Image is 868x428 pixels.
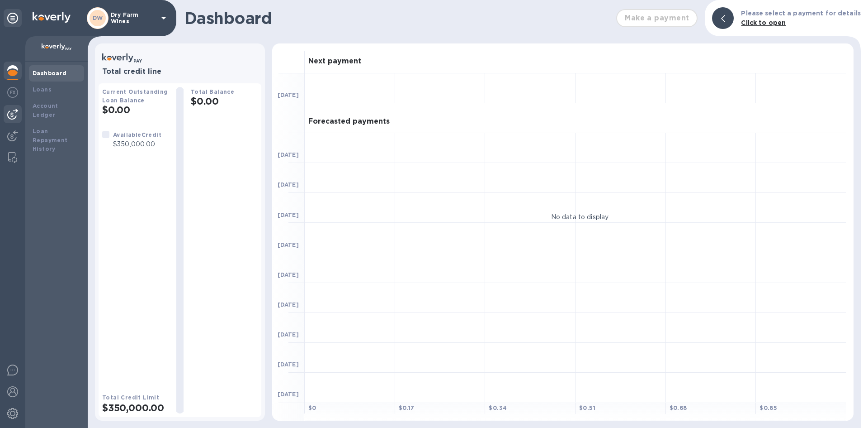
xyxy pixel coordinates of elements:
b: [DATE] [278,271,299,278]
h2: $350,000.00 [102,402,169,414]
b: $ 0 [308,404,316,411]
b: Dashboard [33,70,67,77]
div: Unpin categories [4,9,22,27]
b: DW [93,14,103,21]
b: $ 0.17 [399,404,415,411]
b: $ 0.85 [759,404,777,411]
h3: Forecasted payments [308,117,390,126]
b: [DATE] [278,241,299,248]
b: Available Credit [113,131,161,138]
h3: Total credit line [102,67,258,76]
b: [DATE] [278,331,299,338]
b: [DATE] [278,301,299,308]
b: $ 0.68 [670,404,687,411]
h3: Next payment [308,57,361,66]
b: Loan Repayment History [33,128,68,153]
b: Please select a payment for details [741,10,861,17]
b: [DATE] [278,151,299,158]
b: Total Credit Limit [102,394,159,401]
h1: Dashboard [184,9,612,28]
b: [DATE] [278,391,299,398]
b: Account Ledger [33,102,58,118]
b: [DATE] [278,361,299,368]
img: Foreign exchange [7,87,18,98]
b: $ 0.51 [579,404,595,411]
p: No data to display. [551,212,610,222]
h2: $0.00 [102,104,169,115]
b: Loans [33,86,52,93]
h2: $0.00 [191,96,258,107]
img: Logo [33,12,71,23]
b: Total Balance [191,88,234,95]
p: $350,000.00 [113,139,161,149]
b: Click to open [741,19,786,26]
b: [DATE] [278,181,299,188]
b: $ 0.34 [489,404,507,411]
b: [DATE] [278,212,299,218]
b: [DATE] [278,91,299,98]
p: Dry Farm Wines [111,12,156,24]
b: Current Outstanding Loan Balance [102,88,168,104]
